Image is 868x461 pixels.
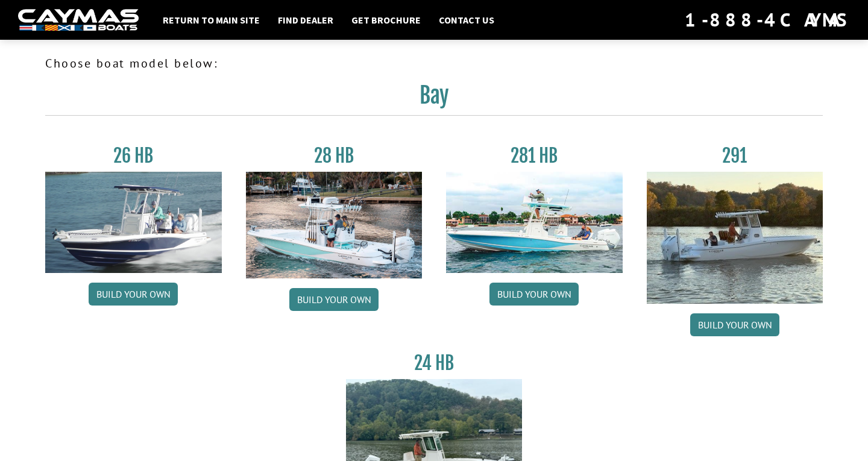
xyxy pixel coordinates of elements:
a: Build your own [489,283,579,306]
a: Build your own [690,313,779,336]
img: 291_Thumbnail.jpg [647,172,823,304]
h3: 28 HB [246,145,423,167]
img: white-logo-c9c8dbefe5ff5ceceb0f0178aa75bf4bb51f6bca0971e226c86eb53dfe498488.png [18,9,139,31]
div: 1-888-4CAYMAS [685,7,850,33]
h3: 26 HB [45,145,222,167]
img: 28_hb_thumbnail_for_caymas_connect.jpg [246,172,423,278]
a: Contact Us [433,12,500,28]
a: Get Brochure [345,12,427,28]
h3: 291 [647,145,823,167]
a: Build your own [89,283,178,306]
a: Return to main site [157,12,266,28]
img: 28-hb-twin.jpg [446,172,623,273]
img: 26_new_photo_resized.jpg [45,172,222,273]
p: Choose boat model below: [45,54,823,72]
a: Find Dealer [272,12,339,28]
h3: 281 HB [446,145,623,167]
h3: 24 HB [346,352,523,374]
h2: Bay [45,82,823,116]
a: Build your own [289,288,379,311]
